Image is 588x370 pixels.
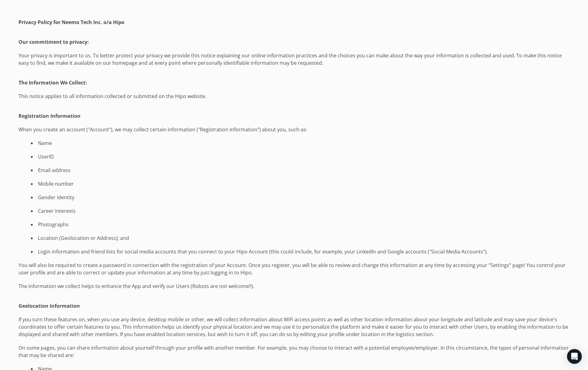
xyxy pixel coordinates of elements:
li: Career interests [19,207,569,215]
p: If you turn these features on, when you use any device, desktop mobile or other, we will collect ... [6,316,582,338]
h1: Registration Information [19,112,569,120]
p: The information we collect helps to enhance the App and verify our Users (Robots are not welcome!!). [6,282,582,290]
li: Photographs [19,221,569,228]
div: Open Intercom Messenger [567,349,582,364]
li: Email address [19,166,569,174]
p: Your privacy is important to us. To better protect your privacy we provide this notice explaining... [6,52,582,67]
h1: Our commitment to privacy: [19,38,569,46]
li: Location (Geolocation or Address); and [19,234,569,242]
p: You will also be required to create a password in connection with the registration of your Accoun... [6,261,582,276]
li: UserID [19,153,569,160]
p: This notice applies to all information collected or submitted on the Hipo website. [6,92,582,100]
p: When you create an account ("Account"), we may collect certain information ("Registration Informa... [6,126,582,133]
h1: Geolocation Information [19,302,569,310]
li: Mobile number [19,180,569,187]
h1: The Information We Collect: [19,79,569,86]
li: Login information and friend lists for social media accounts that you connect to your Hipo Accoun... [19,248,569,255]
li: Gender identity [19,194,569,201]
p: On some pages, you can share information about yourself through your profile with another member.... [6,344,582,359]
h1: Privacy Policy for Neemo Tech Inc. o/a Hipo [19,18,569,26]
li: Name [19,139,569,147]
